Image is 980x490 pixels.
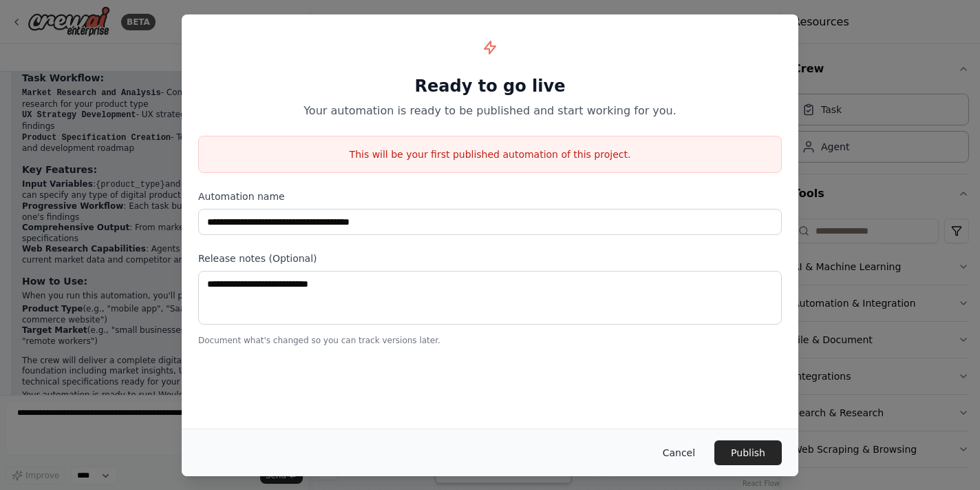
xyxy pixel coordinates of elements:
button: Cancel [652,440,706,465]
p: This will be your first published automation of this project. [199,147,781,161]
label: Automation name [198,190,782,203]
p: Document what's changed so you can track versions later. [198,335,782,346]
label: Release notes (Optional) [198,252,782,265]
button: Publish [714,440,782,465]
p: Your automation is ready to be published and start working for you. [198,103,782,119]
h1: Ready to go live [198,75,782,97]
